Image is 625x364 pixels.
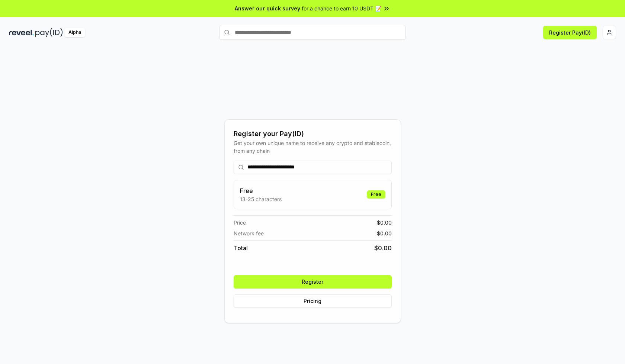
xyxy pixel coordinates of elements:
div: Get your own unique name to receive any crypto and stablecoin, from any chain [234,139,392,155]
div: Alpha [64,28,85,37]
button: Pricing [234,294,392,308]
p: 13-25 characters [240,195,282,203]
span: for a chance to earn 10 USDT 📝 [302,4,381,12]
span: Network fee [234,229,264,237]
span: Total [234,244,248,252]
h3: Free [240,186,282,195]
img: pay_id [35,28,63,37]
span: $ 0.00 [377,219,392,226]
span: $ 0.00 [374,244,392,252]
div: Register your Pay(ID) [234,129,392,139]
button: Register [234,275,392,289]
button: Register Pay(ID) [543,26,597,39]
span: Price [234,219,246,226]
span: Answer our quick survey [235,4,300,12]
div: Free [367,190,385,199]
img: reveel_dark [9,28,34,37]
span: $ 0.00 [377,229,392,237]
